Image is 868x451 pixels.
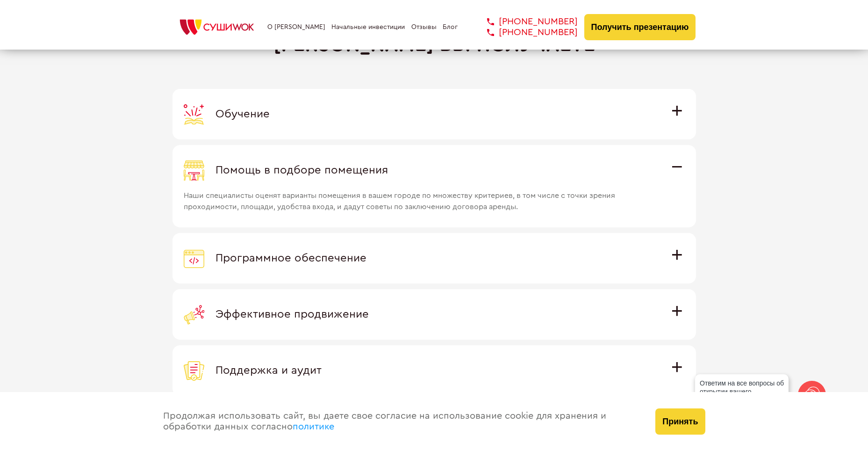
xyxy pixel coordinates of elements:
a: Отзывы [411,23,437,31]
div: Продолжая использовать сайт, вы даете свое согласие на использование cookie для хранения и обрабо... [154,392,646,451]
a: Начальные инвестиции [331,23,405,31]
span: Программное обеспечение [215,253,366,264]
a: [PHONE_NUMBER] [473,16,578,27]
div: Ответим на все вопросы об открытии вашего [PERSON_NAME]! [695,374,789,409]
button: Получить презентацию [584,14,696,40]
a: [PHONE_NUMBER] [473,27,578,38]
button: Принять [655,408,705,435]
a: политике [293,422,334,431]
a: О [PERSON_NAME] [267,23,325,31]
span: Эффективное продвижение [215,309,369,320]
span: Обучение [215,109,270,120]
img: СУШИWOK [172,17,261,37]
span: Наши специалисты оценят варианты помещения в вашем городе по множеству критериев, в том числе с т... [184,181,660,212]
span: Поддержка и аудит [215,365,322,376]
a: Блог [443,23,458,31]
span: Помощь в подборе помещения [215,165,388,176]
